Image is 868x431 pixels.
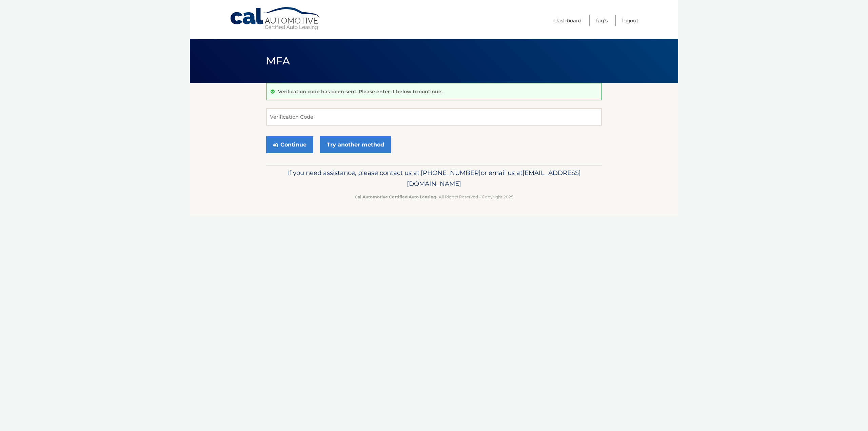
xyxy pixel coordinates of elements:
a: Dashboard [554,15,581,26]
a: Try another method [320,136,391,153]
a: FAQ's [596,15,608,26]
button: Continue [266,136,313,153]
input: Verification Code [266,109,602,125]
span: [PHONE_NUMBER] [421,169,481,177]
strong: Cal Automotive Certified Auto Leasing [355,194,436,199]
a: Cal Automotive [230,7,321,31]
a: Logout [622,15,638,26]
p: Verification code has been sent. Please enter it below to continue. [278,89,442,95]
span: MFA [266,55,290,67]
p: If you need assistance, please contact us at: or email us at [271,168,597,189]
p: - All Rights Reserved - Copyright 2025 [271,193,597,200]
span: [EMAIL_ADDRESS][DOMAIN_NAME] [407,169,581,188]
